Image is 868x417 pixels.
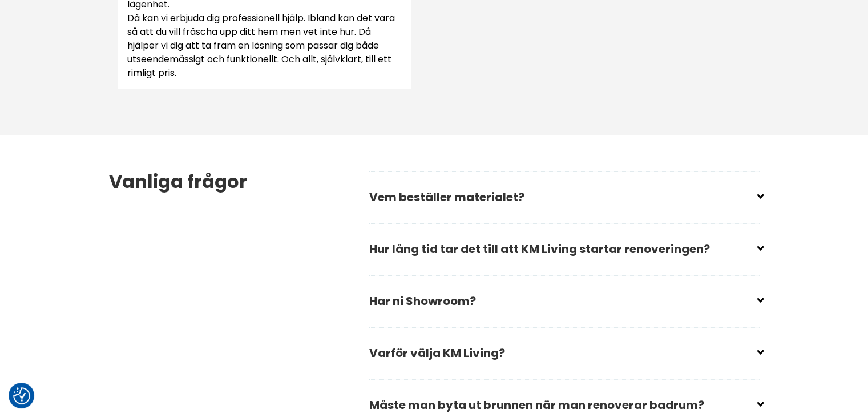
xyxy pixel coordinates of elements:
img: Revisit consent button [13,387,30,404]
h2: Varför välja KM Living? [369,338,760,377]
h2: Hur lång tid tar det till att KM Living startar renoveringen? [369,234,760,273]
h2: Har ni Showroom? [369,286,760,325]
button: Samtyckesinställningar [13,387,30,404]
h2: Vem beställer materialet? [369,182,760,221]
